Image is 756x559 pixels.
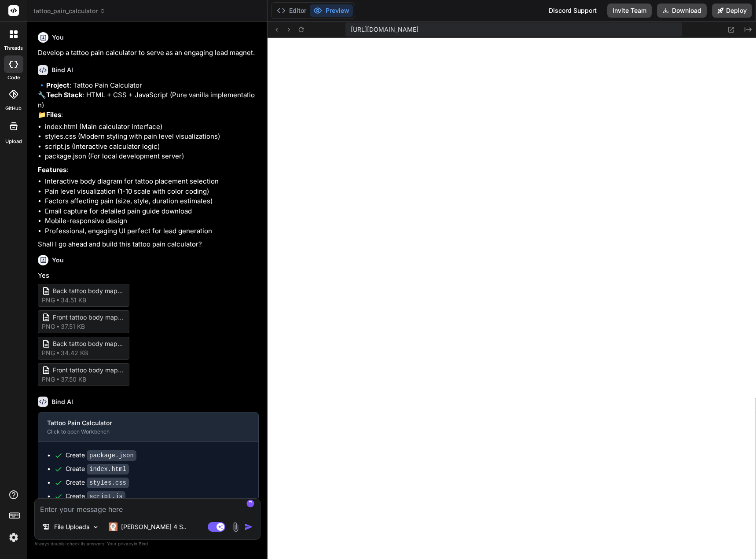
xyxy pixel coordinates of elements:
li: styles.css (Modern styling with pain level visualizations) [45,132,259,142]
code: index.html [87,464,129,474]
p: File Uploads [54,522,89,531]
img: icon [244,522,253,531]
label: Upload [5,138,22,145]
strong: Tech Stack [46,91,83,99]
button: Download [657,4,707,18]
div: Create [66,478,129,487]
code: package.json [87,450,136,461]
span: 37.50 KB [61,375,86,384]
img: attachment [231,522,241,532]
label: code [7,74,20,81]
li: Interactive body diagram for tattoo placement selection [45,177,259,187]
p: Develop a tattoo pain calculator to serve as an engaging lead magnet. [38,48,259,58]
h6: Bind AI [51,397,73,406]
li: script.js (Interactive calculator logic) [45,142,259,152]
p: Always double-check its answers. Your in Bind [34,540,261,548]
span: Back tattoo body map [DEMOGRAPHIC_DATA] [53,287,123,296]
span: Front tattoo body map [DEMOGRAPHIC_DATA] [53,366,123,375]
img: Claude 4 Sonnet [109,522,117,531]
label: GitHub [5,105,22,112]
span: Back tattoo body map [DEMOGRAPHIC_DATA] [53,339,123,349]
li: index.html (Main calculator interface) [45,122,259,132]
p: Shall I go ahead and build this tattoo pain calculator? [38,239,259,250]
p: [PERSON_NAME] 4 S.. [121,522,187,531]
strong: Project [46,81,70,89]
span: 37.51 KB [61,322,85,331]
div: Create [66,464,129,474]
span: png [42,296,55,305]
li: Pain level visualization (1-10 scale with color coding) [45,187,259,197]
span: 34.42 KB [61,349,88,357]
button: Deploy [712,4,752,18]
span: Front tattoo body map [DEMOGRAPHIC_DATA] [53,313,123,322]
div: Click to open Workbench [47,428,235,435]
iframe: Preview [268,38,756,559]
button: Tattoo Pain CalculatorClick to open Workbench [38,412,244,441]
span: privacy [118,541,134,546]
button: Invite Team [607,4,652,18]
p: Yes [38,271,259,281]
div: Discord Support [543,4,602,18]
span: png [42,375,55,384]
p: : [38,165,259,175]
code: script.js [87,491,125,502]
p: 🔹 : Tattoo Pain Calculator 🔧 : HTML + CSS + JavaScript (Pure vanilla implementation) 📁 : [38,81,259,120]
strong: Features [38,165,66,174]
span: png [42,322,55,331]
li: package.json (For local development server) [45,151,259,162]
code: styles.css [87,478,129,488]
h6: You [52,33,64,42]
label: threads [4,44,23,52]
button: Preview [310,4,353,17]
img: settings [6,530,21,545]
li: Email capture for detailed pain guide download [45,206,259,217]
span: 34.51 KB [61,296,86,305]
div: Create [66,492,125,501]
span: [URL][DOMAIN_NAME] [351,25,418,34]
li: Factors affecting pain (size, style, duration estimates) [45,196,259,206]
h6: Bind AI [51,66,73,74]
span: tattoo_pain_calculator [33,7,106,15]
strong: Files [46,110,61,119]
li: Professional, engaging UI perfect for lead generation [45,226,259,236]
span: png [42,349,55,357]
div: Create [66,451,136,460]
div: Tattoo Pain Calculator [47,419,235,427]
h6: You [52,256,64,265]
li: Mobile-responsive design [45,216,259,226]
button: Editor [273,4,310,17]
img: Pick Models [92,523,99,531]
